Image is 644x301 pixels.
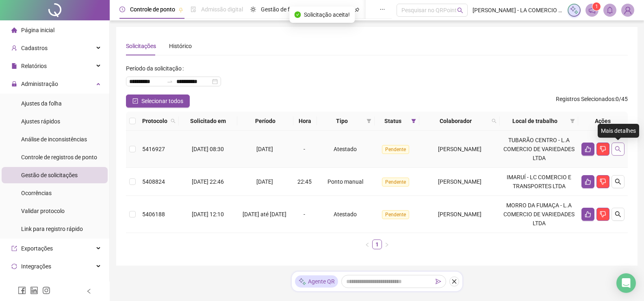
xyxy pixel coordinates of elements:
[11,45,17,51] span: user-add
[243,211,286,218] span: [DATE] até [DATE]
[592,2,601,11] sup: 1
[21,81,58,87] span: Administração
[21,154,97,160] span: Controle de registros de ponto
[372,239,382,249] li: 1
[119,7,125,12] span: clock-circle
[320,116,363,125] span: Tipo
[21,190,52,196] span: Ocorrências
[297,178,312,185] span: 22:45
[382,239,392,249] button: right
[11,27,17,33] span: home
[11,81,17,87] span: lock
[250,7,256,12] span: sun
[11,246,17,251] span: export
[237,112,293,131] th: Período
[191,7,196,12] span: file-done
[365,115,373,127] span: filter
[451,279,457,284] span: close
[11,63,17,69] span: file
[21,208,65,214] span: Validar protocolo
[142,146,165,152] span: 5416927
[411,119,416,123] span: filter
[21,136,87,143] span: Análise de inconsistências
[600,178,606,185] span: dislike
[615,146,621,152] span: search
[141,97,183,105] span: Selecionar todos
[169,42,192,51] div: Histórico
[382,210,409,219] span: Pendente
[261,6,302,13] span: Gestão de férias
[293,112,317,131] th: Hora
[556,96,614,102] span: Registros Selecionados
[382,239,392,249] li: Próxima página
[581,116,624,125] div: Ações
[167,78,173,85] span: to
[438,211,481,218] span: [PERSON_NAME]
[192,178,224,185] span: [DATE] 22:46
[585,178,591,185] span: like
[21,118,60,125] span: Ajustes rápidos
[256,146,273,152] span: [DATE]
[379,7,385,12] span: ellipsis
[382,178,409,187] span: Pendente
[304,211,305,218] span: -
[142,116,167,125] span: Protocolo
[21,226,83,232] span: Link para registro rápido
[355,7,360,12] span: pushpin
[423,116,488,125] span: Colaborador
[178,7,183,12] span: pushpin
[192,146,224,152] span: [DATE] 08:30
[568,115,577,127] span: filter
[256,178,273,185] span: [DATE]
[126,94,190,108] button: Selecionar todos
[201,6,243,13] span: Admissão digital
[616,273,636,293] div: Open Intercom Messenger
[588,7,596,14] span: notification
[436,279,441,284] span: send
[298,277,306,286] img: sparkle-icon.fc2bf0ac1784a2077858766a79e2daf3.svg
[615,211,621,218] span: search
[21,281,53,288] span: Agente de IA
[21,100,62,107] span: Ajustes da folha
[615,178,621,185] span: search
[585,211,591,218] span: like
[473,6,563,15] span: [PERSON_NAME] - LA COMERCIO / LC COMERCIO E TRANSPORTES
[21,27,54,33] span: Página inicial
[192,211,224,218] span: [DATE] 12:10
[11,264,17,269] span: sync
[500,196,578,233] td: MORRO DA FUMAÇA - L.A COMERCIO DE VARIEDADES LTDA
[457,7,463,13] span: search
[570,6,579,15] img: sparkle-icon.fc2bf0ac1784a2077858766a79e2daf3.svg
[167,78,173,85] span: swap-right
[492,119,497,123] span: search
[142,178,165,185] span: 5408824
[500,168,578,196] td: IMARUÍ - LC COMERCIO E TRANSPORTES LTDA
[30,286,38,294] span: linkedin
[362,239,372,249] button: left
[595,4,598,9] span: 1
[334,211,357,218] span: Atestado
[438,146,481,152] span: [PERSON_NAME]
[503,116,567,125] span: Local de trabalho
[606,7,614,14] span: bell
[410,115,418,127] span: filter
[130,6,175,13] span: Controle de ponto
[18,286,26,294] span: facebook
[320,6,351,13] span: Painel do DP
[334,146,357,152] span: Atestado
[500,131,578,168] td: TUBARÃO CENTRO - L.A COMERCIO DE VARIEDADES LTDA
[622,4,634,16] img: 38830
[438,178,481,185] span: [PERSON_NAME]
[132,98,138,104] span: check-square
[384,242,389,247] span: right
[600,146,606,152] span: dislike
[378,116,408,125] span: Status
[490,115,498,127] span: search
[294,11,301,18] span: check-circle
[295,275,338,288] div: Agente QR
[365,242,370,247] span: left
[171,119,176,123] span: search
[556,94,628,108] span: : 0 / 45
[86,288,92,294] span: left
[179,112,237,131] th: Solicitado em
